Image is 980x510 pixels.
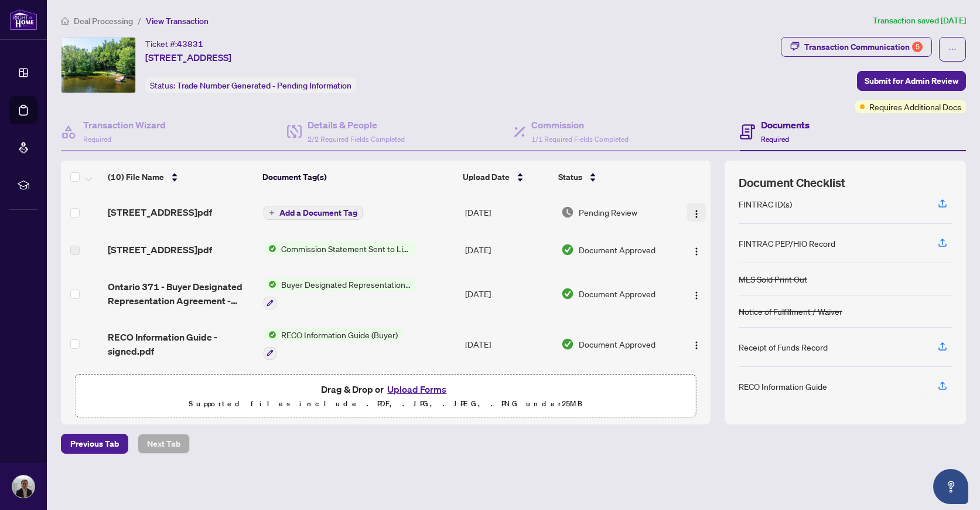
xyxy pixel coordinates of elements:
span: Trade Number Generated - Pending Information [177,80,351,91]
th: Document Tag(s) [258,161,458,193]
span: Previous Tab [70,434,119,453]
th: Upload Date [458,161,554,193]
div: FINTRAC PEP/HIO Record [739,237,835,250]
h4: Documents [761,118,810,132]
div: RECO Information Guide [739,380,827,393]
button: Open asap [933,469,968,504]
span: Submit for Admin Review [865,72,958,90]
img: Logo [692,341,701,350]
span: [STREET_ADDRESS]pdf [108,205,212,219]
td: [DATE] [460,231,556,268]
button: Status IconBuyer Designated Representation Agreement [264,278,415,310]
h4: Transaction Wizard [83,118,166,132]
th: (10) File Name [103,161,258,193]
td: [DATE] [460,193,556,231]
li: / [138,14,141,28]
button: Add a Document Tag [264,206,363,220]
button: Previous Tab [61,434,128,454]
button: Transaction Communication5 [781,37,932,57]
div: 5 [912,42,923,52]
img: Status Icon [264,328,276,341]
span: (10) File Name [108,171,164,183]
div: Ticket #: [145,37,203,50]
div: Notice of Fulfillment / Waiver [739,305,842,318]
span: RECO Information Guide (Buyer) [276,328,402,341]
button: Status IconRECO Information Guide (Buyer) [264,328,402,360]
span: Pending Review [579,206,637,219]
div: Receipt of Funds Record [739,341,828,353]
img: Logo [692,291,701,300]
span: Upload Date [463,171,510,183]
span: Drag & Drop orUpload FormsSupported files include .PDF, .JPG, .JPEG, .PNG under25MB [76,375,696,418]
span: [STREET_ADDRESS] [145,50,231,64]
button: Logo [687,240,706,259]
span: home [61,17,69,25]
button: Add a Document Tag [264,205,363,220]
span: RECO Information Guide - signed.pdf [108,330,254,358]
span: plus [269,210,275,216]
button: Upload Forms [384,382,450,397]
img: Document Status [561,206,574,219]
button: Logo [687,203,706,222]
span: Required [761,135,789,144]
span: 43831 [177,39,203,49]
th: Status [554,161,673,193]
div: MLS Sold Print Out [739,273,807,285]
span: Required [83,135,111,144]
img: Logo [692,247,701,256]
div: FINTRAC ID(s) [739,198,792,210]
span: Add a Document Tag [279,209,357,217]
img: Profile Icon [12,475,35,498]
button: Logo [687,335,706,353]
span: Document Approved [579,338,655,351]
button: Submit for Admin Review [857,71,966,91]
img: Logo [692,209,701,219]
td: [DATE] [460,268,556,319]
span: View Transaction [146,16,209,26]
span: ellipsis [948,45,957,53]
span: Commission Statement Sent to Listing Brokerage [276,242,415,255]
button: Next Tab [138,434,190,454]
span: 2/2 Required Fields Completed [308,135,405,144]
span: 1/1 Required Fields Completed [531,135,629,144]
p: Supported files include .PDF, .JPG, .JPEG, .PNG under 25 MB [83,397,689,411]
img: IMG-X12262769_1.jpg [62,38,135,93]
span: Status [558,171,582,183]
div: Transaction Communication [804,38,923,56]
img: Document Status [561,287,574,300]
span: Requires Additional Docs [869,100,961,113]
button: Status IconCommission Statement Sent to Listing Brokerage [264,242,415,255]
h4: Commission [531,118,629,132]
span: Deal Processing [74,16,133,26]
span: Ontario 371 - Buyer Designated Representation Agreement - Authority for - signed.pdf [108,280,254,308]
img: logo [9,9,37,30]
span: Document Approved [579,243,655,256]
img: Status Icon [264,278,276,291]
img: Document Status [561,243,574,256]
div: Status: [145,77,356,93]
h4: Details & People [308,118,405,132]
span: Document Approved [579,287,655,300]
span: Document Checklist [739,175,845,191]
span: [STREET_ADDRESS]pdf [108,243,212,257]
button: Logo [687,284,706,303]
span: Buyer Designated Representation Agreement [276,278,415,291]
span: Drag & Drop or [321,382,450,397]
article: Transaction saved [DATE] [873,14,966,28]
img: Document Status [561,338,574,351]
img: Status Icon [264,242,276,255]
td: [DATE] [460,319,556,369]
